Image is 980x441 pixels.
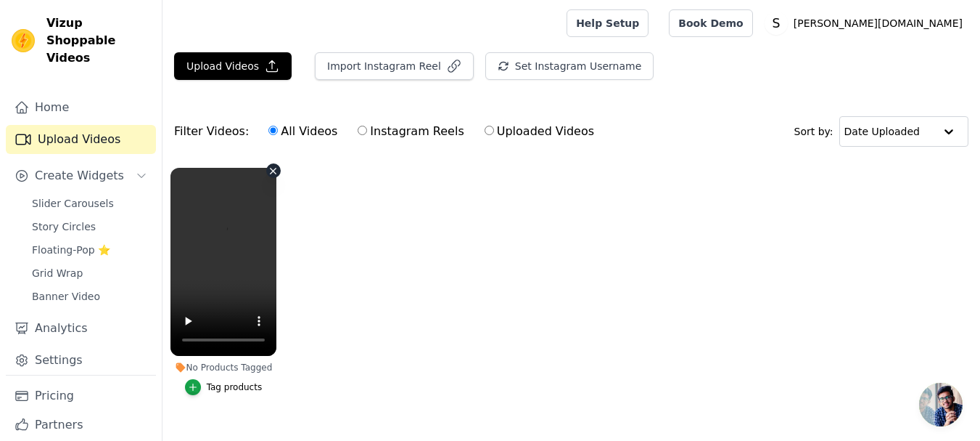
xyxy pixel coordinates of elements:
[32,243,110,257] span: Floating-Pop ⭐
[32,219,96,234] span: Story Circles
[6,410,156,440] a: Partners
[669,9,752,37] a: Book Demo
[485,126,494,135] input: Uploaded Videos
[485,52,654,80] button: Set Instagram Username
[358,126,367,135] input: Instagram Reels
[23,263,156,283] a: Grid Wrap
[23,240,156,260] a: Floating-Pop ⭐
[23,193,156,214] a: Slider Carousels
[268,122,338,141] label: All Videos
[357,122,464,141] label: Instagram Reels
[765,10,968,36] button: S [PERSON_NAME][DOMAIN_NAME]
[315,52,474,80] button: Import Instagram Reel
[6,125,156,154] a: Upload Videos
[6,346,156,375] a: Settings
[788,10,968,36] p: [PERSON_NAME][DOMAIN_NAME]
[32,289,100,304] span: Banner Video
[268,126,278,135] input: All Videos
[6,93,156,122] a: Home
[23,286,156,307] a: Banner Video
[266,163,281,178] button: Video Delete
[35,167,124,185] span: Create Widgets
[12,29,35,52] img: Vizup
[207,381,263,393] div: Tag products
[170,362,276,373] div: No Products Tagged
[919,383,963,426] div: Open chat
[174,115,602,148] div: Filter Videos:
[772,16,780,31] text: S
[174,52,292,80] button: Upload Videos
[32,196,114,211] span: Slider Carousels
[794,116,969,147] div: Sort by:
[6,314,156,343] a: Analytics
[6,381,156,410] a: Pricing
[6,161,156,190] button: Create Widgets
[484,122,595,141] label: Uploaded Videos
[185,379,263,395] button: Tag products
[23,217,156,237] a: Story Circles
[32,266,83,280] span: Grid Wrap
[567,9,648,37] a: Help Setup
[46,15,150,67] span: Vizup Shoppable Videos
